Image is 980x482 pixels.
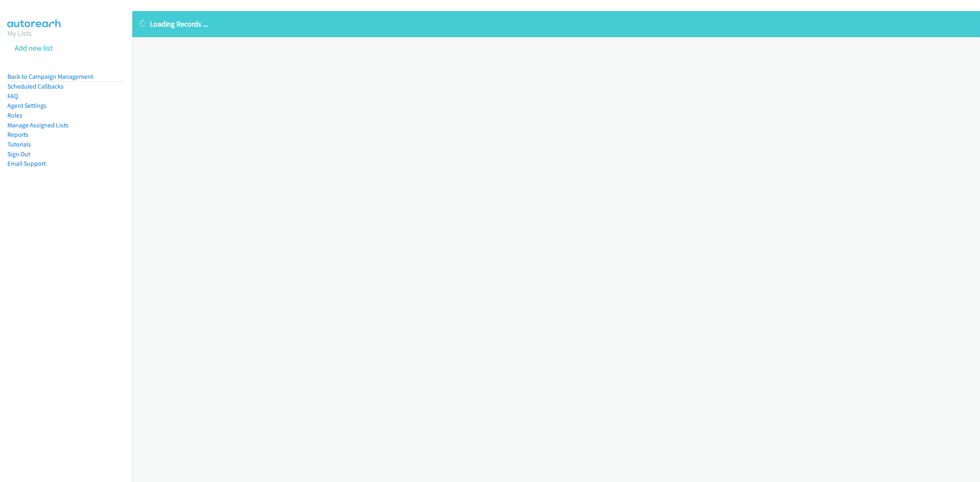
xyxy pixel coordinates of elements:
a: Scheduled Callbacks [7,82,64,90]
a: FAQ [7,92,18,100]
a: My Lists [7,29,32,38]
a: Sign Out [7,150,30,158]
a: Roles [7,111,22,119]
a: Email Support [7,160,46,167]
a: Reports [7,131,29,138]
p: Loading Records ... [140,18,973,29]
a: Back to Campaign Management [7,73,93,80]
a: Tutorials [7,140,31,148]
a: Add new list [15,43,53,53]
a: Agent Settings [7,102,47,109]
a: Manage Assigned Lists [7,121,69,129]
